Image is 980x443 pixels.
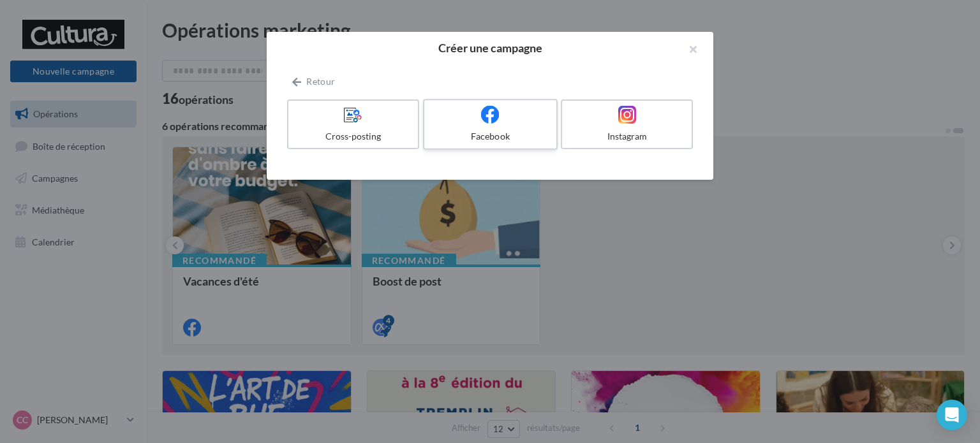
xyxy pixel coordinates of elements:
[429,130,551,143] div: Facebook
[287,42,693,54] h2: Créer une campagne
[293,130,413,143] div: Cross-posting
[287,74,340,89] button: Retour
[937,400,967,430] div: Open Intercom Messenger
[567,130,687,143] div: Instagram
